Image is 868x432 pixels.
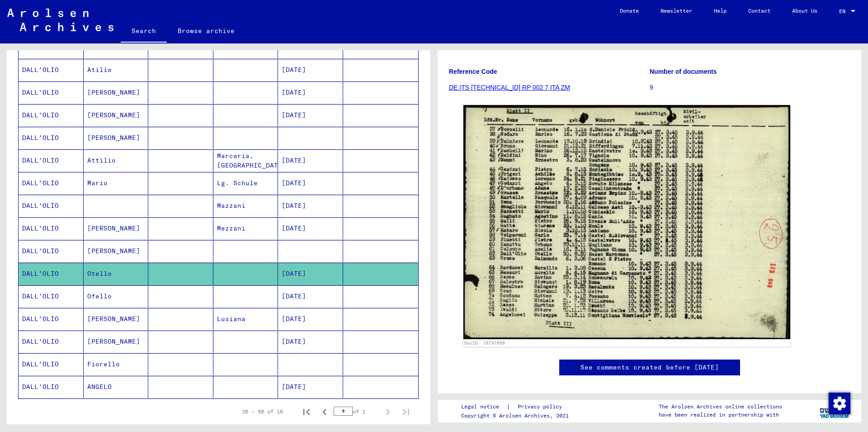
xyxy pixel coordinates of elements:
[84,376,149,398] mat-cell: ANGELO
[84,127,149,149] mat-cell: [PERSON_NAME]
[19,263,84,285] mat-cell: DALL'OLIO
[278,331,343,353] mat-cell: [DATE]
[463,105,790,339] img: 001.jpg
[19,353,84,375] mat-cell: DALL'OLIO
[213,217,278,240] mat-cell: Mezzani
[461,402,506,412] a: Legal notice
[84,104,149,126] mat-cell: [PERSON_NAME]
[659,411,782,419] p: have been realized in partnership with
[278,263,343,285] mat-cell: [DATE]
[19,240,84,262] mat-cell: DALL'OLIO
[7,9,113,31] img: Arolsen_neg.svg
[84,353,149,375] mat-cell: Fiorello
[84,240,149,262] mat-cell: [PERSON_NAME]
[461,402,573,412] div: |
[84,217,149,240] mat-cell: [PERSON_NAME]
[84,285,149,307] mat-cell: Ofello
[278,82,343,104] mat-cell: [DATE]
[84,331,149,353] mat-cell: [PERSON_NAME]
[278,285,343,307] mat-cell: [DATE]
[121,20,167,43] a: Search
[19,149,84,172] mat-cell: DALL'OLIO
[167,20,245,42] a: Browse archive
[84,82,149,104] mat-cell: [PERSON_NAME]
[580,363,719,372] a: See comments created before [DATE]
[19,331,84,353] mat-cell: DALL'OLIO
[659,403,782,411] p: The Arolsen Archives online collections
[278,308,343,330] mat-cell: [DATE]
[19,127,84,149] mat-cell: DALL'OLIO
[19,217,84,240] mat-cell: DALL'OLIO
[242,408,283,416] div: 26 – 50 of 16
[84,59,149,81] mat-cell: Atilio
[84,308,149,330] mat-cell: [PERSON_NAME]
[278,217,343,240] mat-cell: [DATE]
[19,376,84,398] mat-cell: DALL'OLIO
[84,263,149,285] mat-cell: Otello
[297,403,316,421] button: First page
[278,149,343,172] mat-cell: [DATE]
[213,195,278,217] mat-cell: Mazzani
[278,172,343,194] mat-cell: [DATE]
[829,393,850,414] img: Change consent
[650,68,717,75] b: Number of documents
[334,407,379,416] div: of 1
[84,172,149,194] mat-cell: Mario
[19,82,84,104] mat-cell: DALL'OLIO
[839,8,849,14] span: EN
[449,68,497,75] b: Reference Code
[19,285,84,307] mat-cell: DALL'OLIO
[650,83,850,92] p: 9
[397,403,415,421] button: Last page
[213,308,278,330] mat-cell: Lusiana
[828,392,850,414] div: Change consent
[213,172,278,194] mat-cell: Lg. Schule
[213,149,278,172] mat-cell: Marcaria, [GEOGRAPHIC_DATA]
[84,149,149,172] mat-cell: Attilio
[464,341,505,346] a: DocID: 70797099
[19,104,84,126] mat-cell: DALL'OLIO
[316,403,334,421] button: Previous page
[379,403,397,421] button: Next page
[19,195,84,217] mat-cell: DALL'OLIO
[19,308,84,330] mat-cell: DALL'OLIO
[278,195,343,217] mat-cell: [DATE]
[278,104,343,126] mat-cell: [DATE]
[19,172,84,194] mat-cell: DALL'OLIO
[278,376,343,398] mat-cell: [DATE]
[461,412,573,420] p: Copyright © Arolsen Archives, 2021
[19,59,84,81] mat-cell: DALL'OLIO
[510,402,573,412] a: Privacy policy
[818,399,852,422] img: yv_logo.png
[449,84,570,91] a: DE ITS [TECHNICAL_ID] RP 002 7 ITA ZM
[278,59,343,81] mat-cell: [DATE]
